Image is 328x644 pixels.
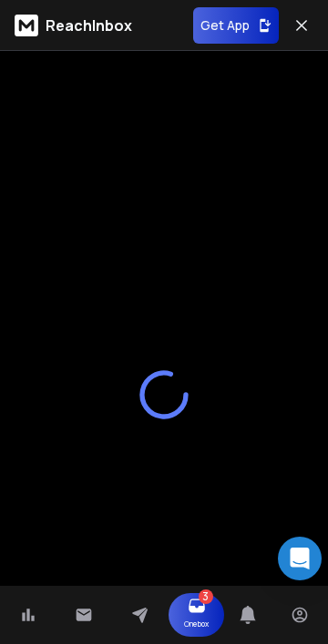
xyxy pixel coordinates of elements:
div: Open Intercom Messenger [278,537,322,580]
p: ReachInbox [46,15,132,36]
a: 3 [188,597,206,615]
span: 3 [202,589,209,604]
p: Onebox [184,615,209,633]
button: Get App [193,7,279,44]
